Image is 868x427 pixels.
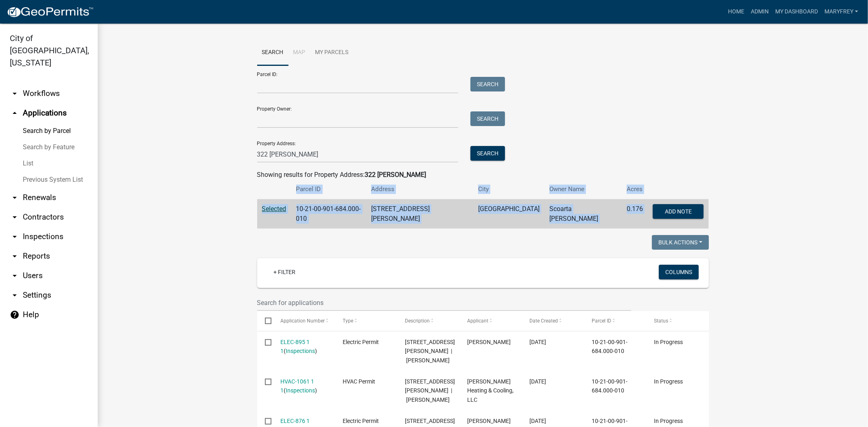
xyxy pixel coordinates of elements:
[529,318,558,324] span: Date Created
[544,199,622,229] td: Scoarta [PERSON_NAME]
[646,311,708,331] datatable-header-cell: Status
[821,4,861,20] a: MaryFrey
[592,318,612,324] span: Parcel ID
[653,204,704,219] button: Add Note
[622,199,648,229] td: 0.176
[659,265,699,279] button: Columns
[257,170,709,180] div: Showing results for Property Address:
[343,339,379,345] span: Electric Permit
[467,378,514,403] span: Mitch Craig Heating & Cooling, LLC
[459,311,522,331] datatable-header-cell: Applicant
[343,318,353,324] span: Type
[544,180,622,199] th: Owner Name
[257,294,632,311] input: Search for applications
[529,339,546,345] span: 07/20/2023
[467,318,488,324] span: Applicant
[267,265,302,279] a: + Filter
[654,339,683,345] span: In Progress
[397,311,459,331] datatable-header-cell: Description
[772,4,821,20] a: My Dashboard
[467,339,511,345] span: Izaak Farnsley
[10,271,20,281] i: arrow_drop_down
[280,318,325,324] span: Application Number
[470,77,505,91] button: Search
[291,180,366,199] th: Parcel ID
[257,311,273,331] datatable-header-cell: Select
[310,40,354,66] a: My Parcels
[286,348,315,354] a: Inspections
[584,311,646,331] datatable-header-cell: Parcel ID
[405,339,455,364] span: 322 MARY STREET | Scoarta Mihai
[10,212,20,222] i: arrow_drop_down
[470,111,505,126] button: Search
[10,193,20,203] i: arrow_drop_down
[529,378,546,385] span: 07/17/2023
[654,378,683,385] span: In Progress
[473,199,544,229] td: [GEOGRAPHIC_DATA]
[470,146,505,161] button: Search
[273,311,335,331] datatable-header-cell: Application Number
[286,387,315,394] a: Inspections
[10,310,20,320] i: help
[748,4,772,20] a: Admin
[10,108,20,118] i: arrow_drop_up
[10,89,20,98] i: arrow_drop_down
[622,180,648,199] th: Acres
[405,378,455,403] span: 322 MARY STREET | Scoarta Mihai
[262,205,286,213] a: Selected
[665,208,692,215] span: Add Note
[592,378,628,394] span: 10-21-00-901-684.000-010
[522,311,584,331] datatable-header-cell: Date Created
[473,180,544,199] th: City
[652,235,709,250] button: Bulk Actions
[10,251,20,261] i: arrow_drop_down
[343,378,375,385] span: HVAC Permit
[343,418,379,424] span: Electric Permit
[529,418,546,424] span: 07/10/2023
[280,377,327,396] div: ( )
[280,378,314,394] a: HVAC-1061 1 1
[10,232,20,242] i: arrow_drop_down
[10,290,20,300] i: arrow_drop_down
[335,311,397,331] datatable-header-cell: Type
[257,40,289,66] a: Search
[291,199,366,229] td: 10-21-00-901-684.000-010
[365,171,426,179] strong: 322 [PERSON_NAME]
[592,339,628,355] span: 10-21-00-901-684.000-010
[654,418,683,424] span: In Progress
[280,338,327,356] div: ( )
[366,180,473,199] th: Address
[725,4,748,20] a: Home
[654,318,669,324] span: Status
[366,199,473,229] td: [STREET_ADDRESS][PERSON_NAME]
[467,418,511,424] span: Izaak Farnsley
[405,318,430,324] span: Description
[280,339,310,355] a: ELEC-895 1 1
